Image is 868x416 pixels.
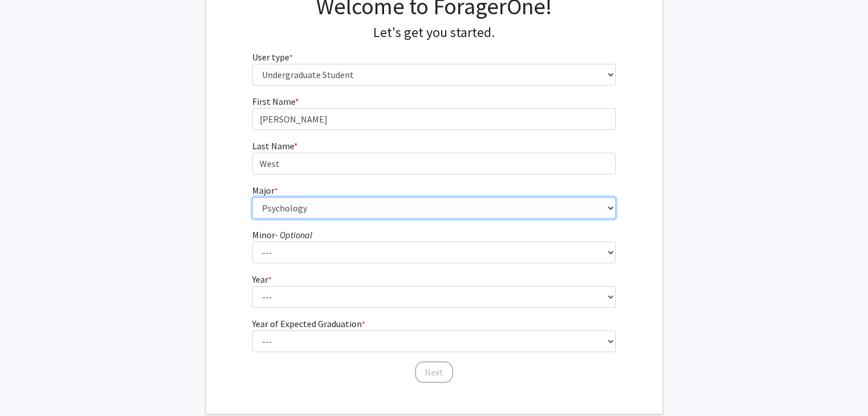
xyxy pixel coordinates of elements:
span: First Name [252,96,295,107]
h4: Let's get you started. [252,25,616,41]
button: Next [415,361,453,383]
span: Last Name [252,140,294,152]
i: - Optional [275,229,312,240]
label: Minor [252,228,312,242]
label: Year [252,272,272,286]
label: Major [252,183,278,197]
label: User type [252,50,293,64]
label: Year of Expected Graduation [252,317,365,331]
iframe: Chat [9,365,49,407]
